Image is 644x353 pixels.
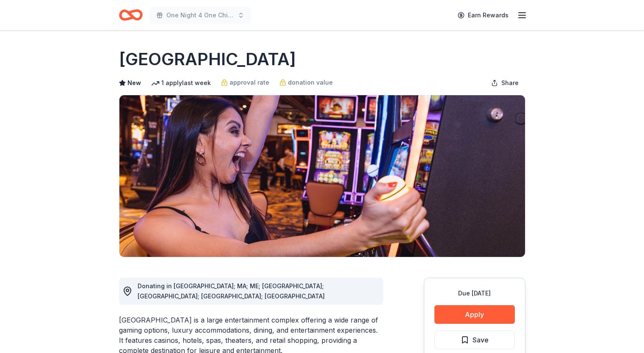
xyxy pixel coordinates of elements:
[149,7,251,24] button: One Night 4 One Child: A Decade of Difference
[453,8,514,23] a: Earn Rewards
[484,74,525,91] button: Share
[434,305,515,324] button: Apply
[221,77,269,88] a: approval rate
[229,77,269,88] span: approval rate
[279,77,333,88] a: donation value
[119,5,143,25] a: Home
[119,47,296,71] h1: [GEOGRAPHIC_DATA]
[434,288,515,298] div: Due [DATE]
[434,331,515,349] button: Save
[501,78,519,88] span: Share
[151,78,211,88] div: 1 apply last week
[119,95,525,257] img: Image for Foxwoods Resort Casino
[166,10,234,20] span: One Night 4 One Child: A Decade of Difference
[473,334,489,345] span: Save
[138,282,325,300] span: Donating in [GEOGRAPHIC_DATA]; MA; ME; [GEOGRAPHIC_DATA]; [GEOGRAPHIC_DATA]; [GEOGRAPHIC_DATA]; [...
[127,78,141,88] span: New
[288,77,333,88] span: donation value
